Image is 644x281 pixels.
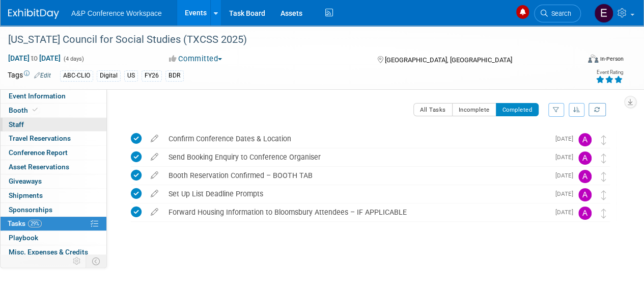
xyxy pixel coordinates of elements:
span: Misc. Expenses & Credits [9,248,88,256]
span: Giveaways [9,177,42,185]
div: Confirm Conference Dates & Location [163,130,549,147]
a: Edit [34,72,51,79]
div: Send Booking Enquiry to Conference Organiser [163,148,549,166]
a: edit [146,208,163,217]
a: Sponsorships [1,203,106,217]
a: edit [146,171,163,180]
img: Erin Conklin [594,4,613,23]
a: Event Information [1,89,106,103]
img: Amanda Oney [578,188,592,201]
td: Tags [8,70,51,82]
a: edit [146,189,163,198]
a: Refresh [589,103,606,116]
div: BDR [165,70,184,81]
span: Staff [9,120,24,129]
span: Asset Reservations [9,163,69,171]
img: Amanda Oney [578,151,592,165]
img: Amanda Oney [578,133,592,146]
span: [DATE] [555,209,578,216]
a: Playbook [1,231,106,245]
img: ExhibitDay [8,9,59,19]
span: [DATE] [555,135,578,142]
i: Move task [601,135,606,145]
img: Format-Inperson.png [588,55,598,63]
span: Tasks [8,219,42,227]
div: Event Rating [596,70,623,75]
span: Travel Reservations [9,134,71,142]
button: Committed [165,54,226,64]
span: [DATE] [555,154,578,161]
a: Travel Reservations [1,132,106,145]
span: Sponsorships [9,206,52,214]
div: Event Format [534,53,624,68]
a: Asset Reservations [1,160,106,174]
i: Move task [601,190,606,200]
i: Move task [601,154,606,163]
img: Amanda Oney [578,207,592,220]
div: Booth Reservation Confirmed – BOOTH TAB [163,167,549,184]
a: Staff [1,118,106,132]
span: (4 days) [63,56,84,62]
a: edit [146,134,163,143]
a: Misc. Expenses & Credits [1,245,106,259]
a: Booth [1,104,106,117]
a: Conference Report [1,146,106,160]
div: [US_STATE] Council for Social Studies (TXCSS 2025) [5,31,571,49]
button: Completed [496,103,539,116]
div: Set Up List Deadline Prompts [163,185,549,202]
a: Giveaways [1,174,106,188]
div: FY26 [142,70,162,81]
td: Personalize Event Tab Strip [68,254,86,268]
i: Move task [601,172,606,182]
i: Move task [601,209,606,218]
div: ABC-CLIO [60,70,93,81]
button: Incomplete [452,103,496,116]
img: Amanda Oney [578,170,592,183]
span: to [30,54,39,62]
span: Booth [9,106,40,114]
a: edit [146,152,163,162]
span: Event Information [9,92,66,100]
td: Toggle Event Tabs [86,254,107,268]
a: Shipments [1,189,106,202]
span: 29% [28,220,42,227]
span: Playbook [9,234,38,242]
a: Tasks29% [1,217,106,231]
span: [GEOGRAPHIC_DATA], [GEOGRAPHIC_DATA] [384,56,512,64]
span: Conference Report [9,148,68,157]
span: [DATE] [DATE] [8,54,61,63]
div: In-Person [600,55,624,63]
span: [DATE] [555,190,578,197]
button: All Tasks [413,103,453,116]
span: [DATE] [555,172,578,179]
div: US [124,70,138,81]
div: Digital [97,70,121,81]
a: Search [534,5,581,22]
div: Forward Housing Information to Bloomsbury Attendees – IF APPLICABLE [163,203,549,221]
i: Booth reservation complete [33,107,38,113]
span: Shipments [9,191,43,199]
span: A&P Conference Workspace [71,9,162,17]
span: Search [548,10,571,17]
